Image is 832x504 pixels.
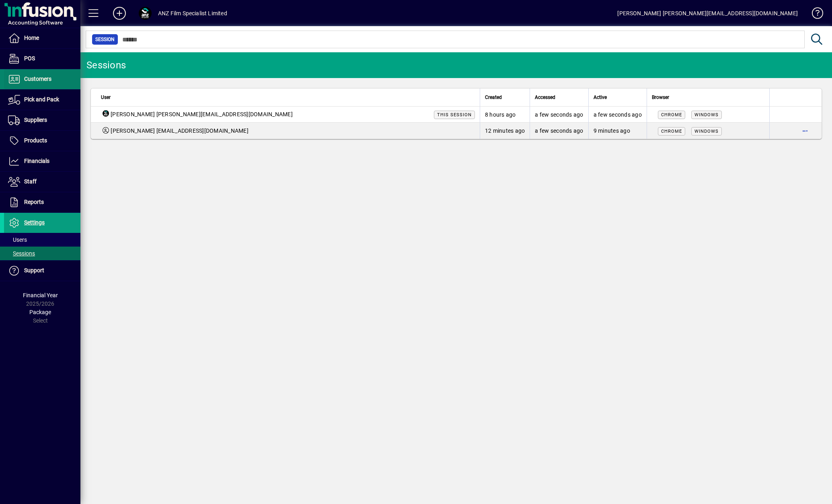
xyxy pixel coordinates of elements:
span: Financial Year [23,292,58,298]
td: 9 minutes ago [588,123,647,139]
td: a few seconds ago [530,123,588,139]
a: Pick and Pack [4,90,80,110]
button: More options [799,124,811,137]
span: Staff [24,178,37,185]
span: User [101,93,111,102]
span: Home [24,35,39,41]
span: Customers [24,76,51,82]
span: POS [24,55,35,62]
a: Suppliers [4,110,80,130]
span: Session [95,35,115,43]
div: ANZ Film Specialist Limited [158,7,227,20]
span: Sessions [8,250,35,257]
span: Users [8,237,27,243]
td: 12 minutes ago [480,123,530,139]
td: a few seconds ago [588,107,647,123]
span: Created [485,93,502,102]
span: Settings [24,219,45,226]
a: Sessions [4,247,80,260]
div: Mozilla/5.0 (Windows NT 10.0; Win64; x64) AppleWebKit/537.36 (KHTML, like Gecko) Chrome/140.0.0.0... [652,127,764,135]
button: Profile [132,6,158,21]
a: Staff [4,172,80,192]
span: Package [29,309,51,315]
span: Active [594,93,607,102]
span: [PERSON_NAME] [PERSON_NAME][EMAIL_ADDRESS][DOMAIN_NAME] [111,110,293,119]
a: Knowledge Base [806,2,822,28]
a: Products [4,131,80,151]
a: Customers [4,69,80,89]
div: Sessions [86,59,126,72]
span: Products [24,137,47,144]
span: Chrome [661,112,682,117]
a: Users [4,233,80,247]
div: Mozilla/5.0 (Windows NT 10.0; Win64; x64) AppleWebKit/537.36 (KHTML, like Gecko) Chrome/140.0.0.0... [652,110,764,119]
span: Chrome [661,129,682,134]
td: a few seconds ago [530,107,588,123]
a: Home [4,28,80,48]
span: Pick and Pack [24,96,59,103]
a: Financials [4,151,80,171]
a: Reports [4,192,80,212]
a: POS [4,49,80,69]
span: Reports [24,199,44,205]
span: [PERSON_NAME] [EMAIL_ADDRESS][DOMAIN_NAME] [111,127,249,135]
span: This session [437,112,472,117]
span: Suppliers [24,117,47,123]
a: Support [4,261,80,281]
span: Windows [694,129,719,134]
td: 8 hours ago [480,107,530,123]
span: Support [24,267,44,274]
div: [PERSON_NAME] [PERSON_NAME][EMAIL_ADDRESS][DOMAIN_NAME] [617,7,798,20]
span: Financials [24,158,49,164]
span: Windows [694,112,719,117]
span: Browser [652,93,669,102]
span: Accessed [535,93,555,102]
button: Add [107,6,132,21]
